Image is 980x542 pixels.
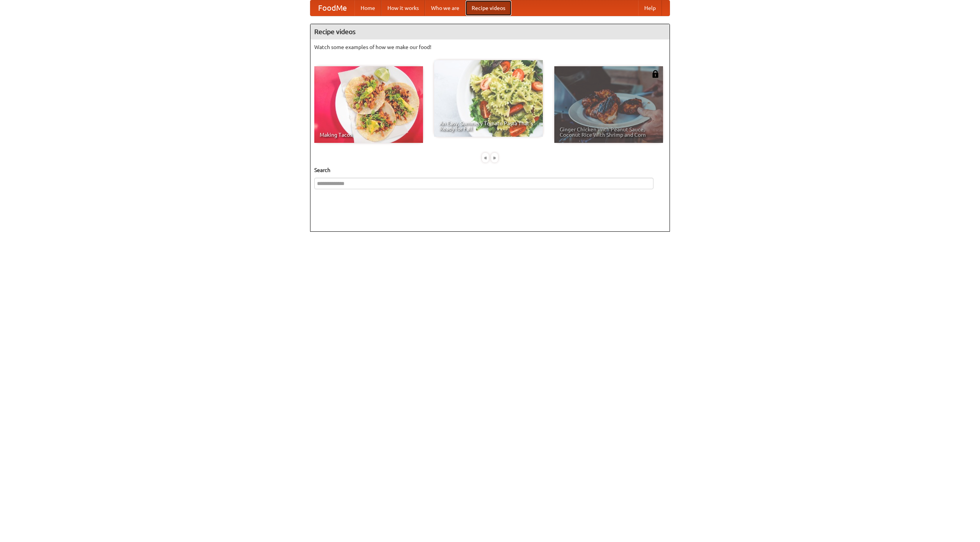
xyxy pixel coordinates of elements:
span: An Easy, Summery Tomato Pasta That's Ready for Fall [439,121,537,131]
a: Home [354,0,381,16]
img: 483408.png [652,70,659,78]
a: How it works [381,0,425,16]
p: Watch some examples of how we make our food! [314,43,666,51]
div: » [491,153,498,162]
a: Making Tacos [314,66,423,143]
span: Making Tacos [320,132,418,138]
h4: Recipe videos [310,24,670,39]
h5: Search [314,166,666,174]
a: An Easy, Summery Tomato Pasta That's Ready for Fall [434,60,543,137]
a: Recipe videos [465,0,511,16]
a: Who we are [425,0,465,16]
div: « [482,153,489,162]
a: Help [638,0,662,16]
a: FoodMe [310,0,354,16]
